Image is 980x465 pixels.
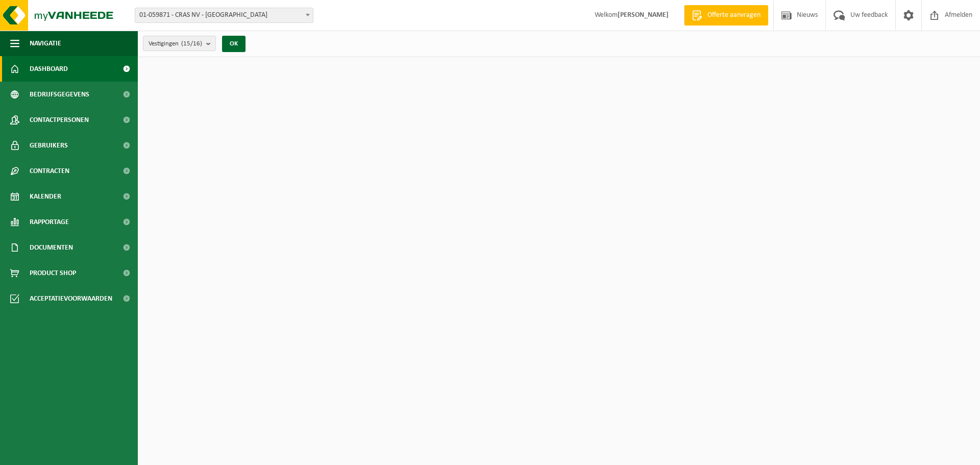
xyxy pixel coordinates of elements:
[222,36,246,52] button: OK
[30,133,68,158] span: Gebruikers
[30,184,61,209] span: Kalender
[181,40,202,47] count: (15/16)
[30,286,112,311] span: Acceptatievoorwaarden
[30,158,69,184] span: Contracten
[30,235,73,260] span: Documenten
[30,56,68,82] span: Dashboard
[30,82,89,107] span: Bedrijfsgegevens
[30,107,89,133] span: Contactpersonen
[135,8,313,23] span: 01-059871 - CRAS NV - WAREGEM
[684,5,768,26] a: Offerte aanvragen
[143,36,216,51] button: Vestigingen(15/16)
[618,11,669,19] strong: [PERSON_NAME]
[705,10,763,20] span: Offerte aanvragen
[149,36,202,52] span: Vestigingen
[30,260,76,286] span: Product Shop
[30,31,61,56] span: Navigatie
[135,8,313,22] span: 01-059871 - CRAS NV - WAREGEM
[30,209,69,235] span: Rapportage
